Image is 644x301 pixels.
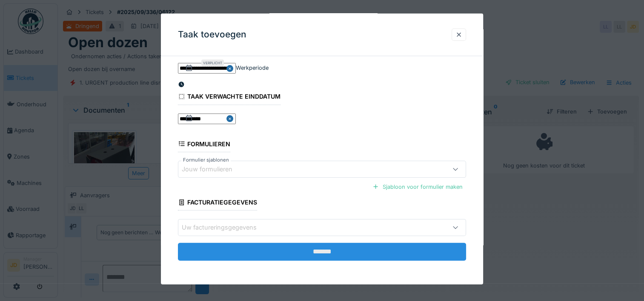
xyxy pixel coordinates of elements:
label: Formulier sjablonen [181,156,231,164]
div: Uw factureringsgegevens [182,223,269,232]
div: Jouw formulieren [182,165,244,174]
button: Close [226,63,236,74]
div: Formulieren [178,138,230,152]
div: Facturatiegegevens [178,196,257,210]
label: Werkperiode [236,64,269,72]
h3: Taak toevoegen [178,29,246,40]
div: Taak verwachte einddatum [178,90,280,105]
div: Verplicht [201,60,224,66]
button: Close [226,113,236,124]
div: Sjabloon voor formulier maken [369,181,466,193]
